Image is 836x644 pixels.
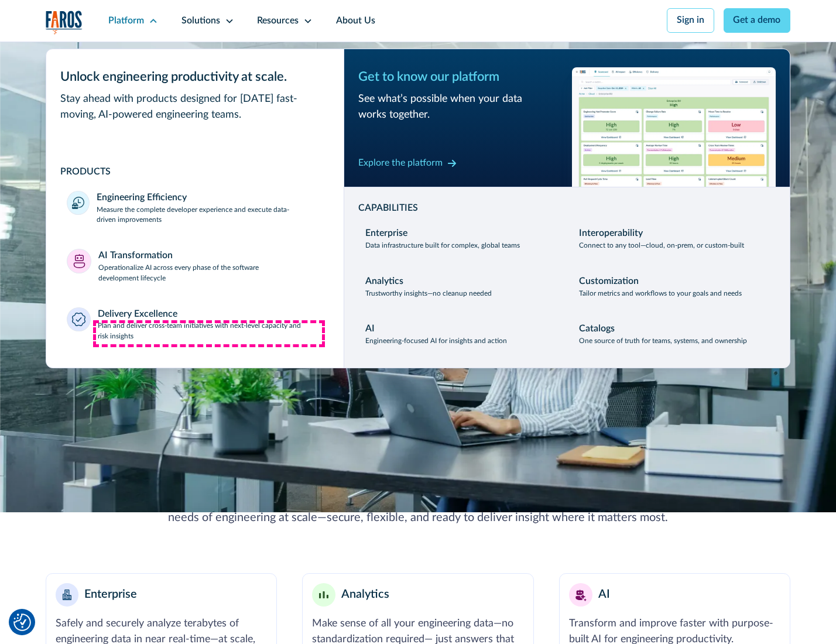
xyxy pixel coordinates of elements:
[579,227,643,241] div: Interoperability
[46,11,83,35] img: Logo of the analytics and reporting company Faros.
[572,268,776,306] a: CustomizationTailor metrics and workflows to your goals and needs
[365,275,403,289] div: Analytics
[598,586,610,604] div: AI
[181,14,220,28] div: Solutions
[365,336,507,347] p: Engineering-focused AI for insights and action
[358,154,457,173] a: Explore the platform
[365,289,492,299] p: Trustworthy insights—no cleanup needed
[365,241,520,251] p: Data infrastructure built for complex, global teams
[358,67,563,87] div: Get to know our platform
[572,316,776,354] a: CatalogsOne source of truth for teams, systems, and ownership
[358,91,563,123] div: See what’s possible when your data works together.
[572,67,776,186] img: Workflow productivity trends heatmap chart
[341,586,389,604] div: Analytics
[60,165,330,179] div: PRODUCTS
[60,67,330,87] div: Unlock engineering productivity at scale.
[579,322,615,336] div: Catalogs
[579,336,747,347] p: One source of truth for teams, systems, and ownership
[13,614,31,631] img: Revisit consent button
[572,220,776,258] a: InteroperabilityConnect to any tool—cloud, on-prem, or custom-built
[257,14,299,28] div: Resources
[46,11,83,35] a: home
[98,263,323,284] p: Operationalize AI across every phase of the software development lifecycle
[358,268,563,306] a: AnalyticsTrustworthy insights—no cleanup needed
[108,14,144,28] div: Platform
[97,191,187,205] div: Engineering Efficiency
[84,586,137,604] div: Enterprise
[97,205,323,226] p: Measure the complete developer experience and execute data-driven improvements
[98,321,323,342] p: Plan and deliver cross-team initiatives with next-level capacity and risk insights
[579,289,742,299] p: Tailor metrics and workflows to your goals and needs
[319,591,328,599] img: Minimalist bar chart analytics icon
[358,201,776,215] div: CAPABILITIES
[98,307,177,321] div: Delivery Excellence
[60,242,330,291] a: AI TransformationOperationalize AI across every phase of the software development lifecycle
[667,8,714,33] a: Sign in
[60,91,330,123] div: Stay ahead with products designed for [DATE] fast-moving, AI-powered engineering teams.
[724,8,791,33] a: Get a demo
[365,322,375,336] div: AI
[358,220,563,258] a: EnterpriseData infrastructure built for complex, global teams
[358,156,443,170] div: Explore the platform
[579,275,639,289] div: Customization
[365,227,407,241] div: Enterprise
[60,184,330,233] a: Engineering EfficiencyMeasure the complete developer experience and execute data-driven improvements
[60,300,330,350] a: Delivery ExcellencePlan and deliver cross-team initiatives with next-level capacity and risk insi...
[571,585,590,604] img: AI robot or assistant icon
[63,590,72,600] img: Enterprise building blocks or structure icon
[46,42,791,368] nav: Platform
[98,249,173,263] div: AI Transformation
[358,316,563,354] a: AIEngineering-focused AI for insights and action
[579,241,744,251] p: Connect to any tool—cloud, on-prem, or custom-built
[13,614,31,631] button: Cookie Settings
